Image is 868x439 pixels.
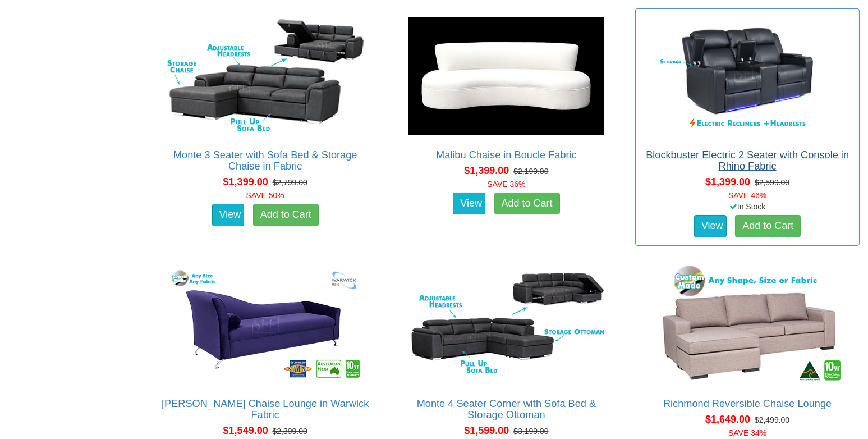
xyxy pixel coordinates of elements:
[417,398,596,420] a: Monte 4 Seater Corner with Sofa Bed & Storage Ottoman
[253,204,319,226] a: Add to Cart
[646,263,848,387] img: Richmond Reversible Chaise Lounge
[272,178,307,187] del: $2,799.00
[464,425,509,436] span: $1,599.00
[223,425,268,436] span: $1,549.00
[735,215,801,237] a: Add to Cart
[513,427,548,436] del: $3,199.00
[633,201,862,212] div: In Stock
[246,191,284,200] font: SAVE 50%
[223,176,268,188] span: $1,399.00
[755,415,789,424] del: $2,499.00
[755,178,789,187] del: $2,599.00
[173,149,357,172] a: Monte 3 Seater with Sofa Bed & Storage Chaise in Fabric
[436,149,577,161] a: Malibu Chaise in Boucle Fabric
[162,398,369,420] a: [PERSON_NAME] Chaise Lounge in Warwick Fabric
[705,414,750,425] span: $1,649.00
[212,204,245,226] a: View
[405,15,607,138] img: Malibu Chaise in Boucle Fabric
[646,149,849,172] a: Blockbuster Electric 2 Seater with Console in Rhino Fabric
[164,15,366,138] img: Monte 3 Seater with Sofa Bed & Storage Chaise in Fabric
[487,180,525,189] font: SAVE 36%
[164,263,366,387] img: Romeo Chaise Lounge in Warwick Fabric
[663,398,832,409] a: Richmond Reversible Chaise Lounge
[728,428,766,437] font: SAVE 34%
[464,165,509,176] span: $1,399.00
[494,193,560,215] a: Add to Cart
[513,167,548,176] del: $2,199.00
[405,263,607,387] img: Monte 4 Seater Corner with Sofa Bed & Storage Ottoman
[453,193,485,215] a: View
[705,176,750,188] span: $1,399.00
[272,427,307,436] del: $2,399.00
[694,215,727,237] a: View
[646,15,848,138] img: Blockbuster Electric 2 Seater with Console in Rhino Fabric
[728,191,766,200] font: SAVE 46%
